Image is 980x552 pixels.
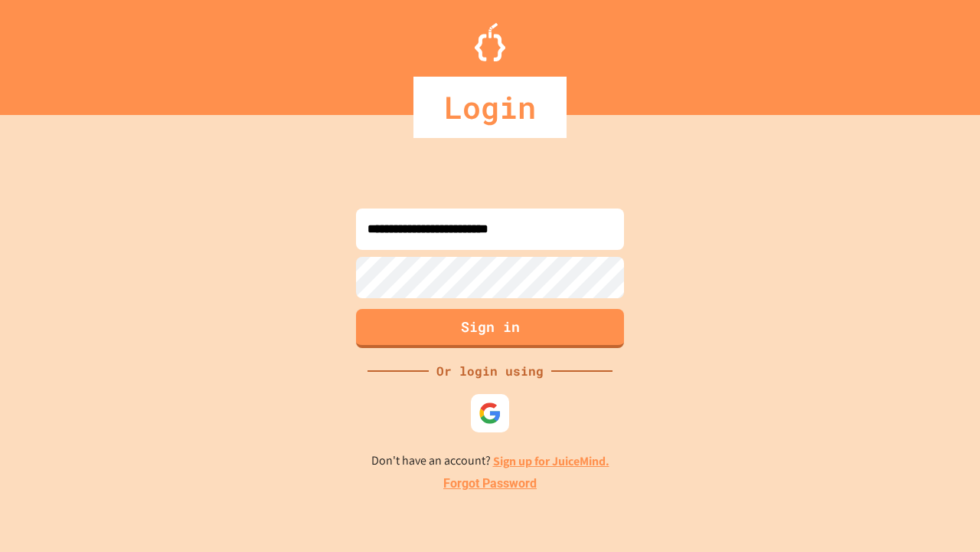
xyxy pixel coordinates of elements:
img: google-icon.svg [479,402,501,425]
div: Login [413,77,567,138]
iframe: chat widget [916,491,965,537]
button: Sign in [356,309,624,348]
a: Sign up for JuiceMind. [493,453,609,469]
img: Logo.svg [475,23,505,61]
a: Forgot Password [443,475,537,493]
p: Don't have an account? [371,452,609,471]
iframe: chat widget [853,424,965,489]
div: Or login using [429,362,551,380]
